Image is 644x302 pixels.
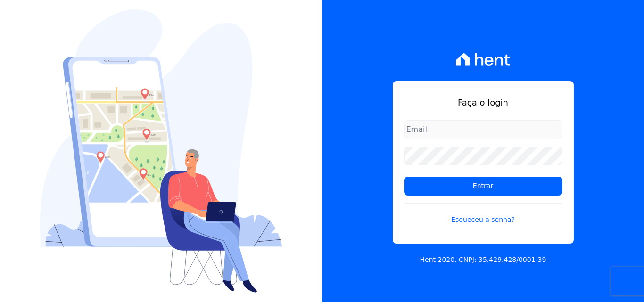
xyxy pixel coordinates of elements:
p: Hent 2020. CNPJ: 35.429.428/0001-39 [420,255,546,265]
img: Login [40,9,282,293]
input: Entrar [404,177,562,196]
h1: Faça o login [404,96,562,109]
input: Email [404,120,562,139]
a: Esqueceu a senha? [404,203,562,225]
